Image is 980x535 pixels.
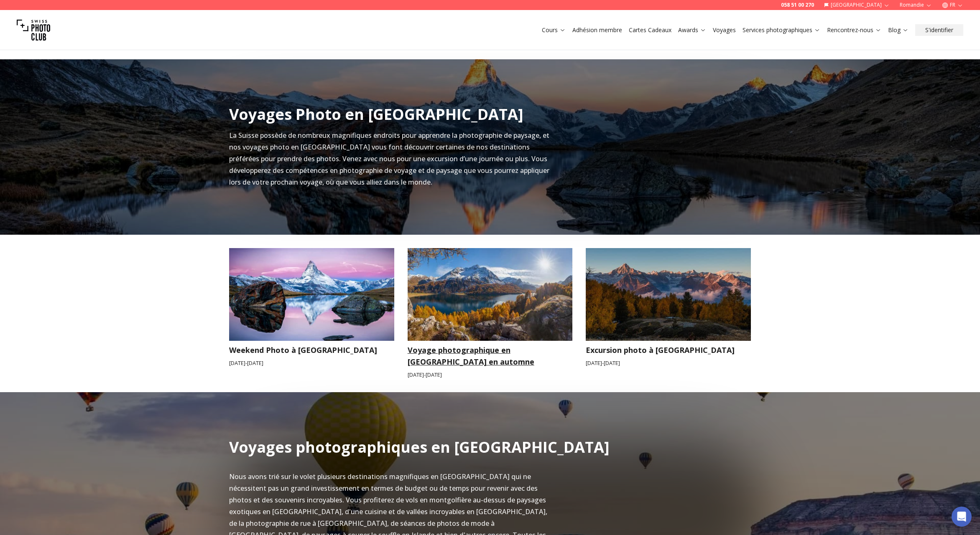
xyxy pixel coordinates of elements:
small: [DATE] - [DATE] [586,359,751,367]
a: Rencontrez-nous [827,26,881,34]
a: Cours [542,26,566,34]
small: [DATE] - [DATE] [229,359,394,367]
a: Adhésion membre [572,26,622,34]
button: Rencontrez-nous [824,24,885,36]
a: Services photographiques [743,26,820,34]
a: Weekend Photo à ZermattWeekend Photo à [GEOGRAPHIC_DATA][DATE]-[DATE] [229,248,394,379]
a: Voyage photographique en Engadine en automneVoyage photographique en [GEOGRAPHIC_DATA] en automne... [408,248,573,379]
h2: Voyages photographiques en [GEOGRAPHIC_DATA] [229,439,610,456]
a: Cartes Cadeaux [629,26,671,34]
button: Adhésion membre [569,24,625,36]
button: Voyages [709,24,739,36]
button: Cours [538,24,569,36]
small: [DATE] - [DATE] [408,371,573,379]
img: Weekend Photo à Zermatt [221,243,402,345]
h3: Weekend Photo à [GEOGRAPHIC_DATA] [229,344,394,356]
button: Awards [675,24,709,36]
div: Open Intercom Messenger [952,507,972,527]
a: Voyages [713,26,736,34]
a: 058 51 00 270 [781,2,814,8]
button: Blog [885,24,912,36]
a: Blog [888,26,909,34]
img: Voyage photographique en Engadine en automne [408,248,573,341]
span: La Suisse possède de nombreux magnifiques endroits pour apprendre la photographie de paysage, et ... [229,131,549,187]
a: Awards [678,26,706,34]
h3: Excursion photo à [GEOGRAPHIC_DATA] [586,344,751,356]
h3: Voyage photographique en [GEOGRAPHIC_DATA] en automne [408,344,573,368]
img: Excursion photo à Mattertal [578,243,759,345]
button: Cartes Cadeaux [625,24,675,36]
a: Excursion photo à MattertalExcursion photo à [GEOGRAPHIC_DATA][DATE]-[DATE] [586,248,751,379]
img: Swiss photo club [17,13,50,47]
button: S'identifier [915,24,963,36]
h2: Voyages Photo en [GEOGRAPHIC_DATA] [229,106,523,123]
button: Services photographiques [739,24,824,36]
